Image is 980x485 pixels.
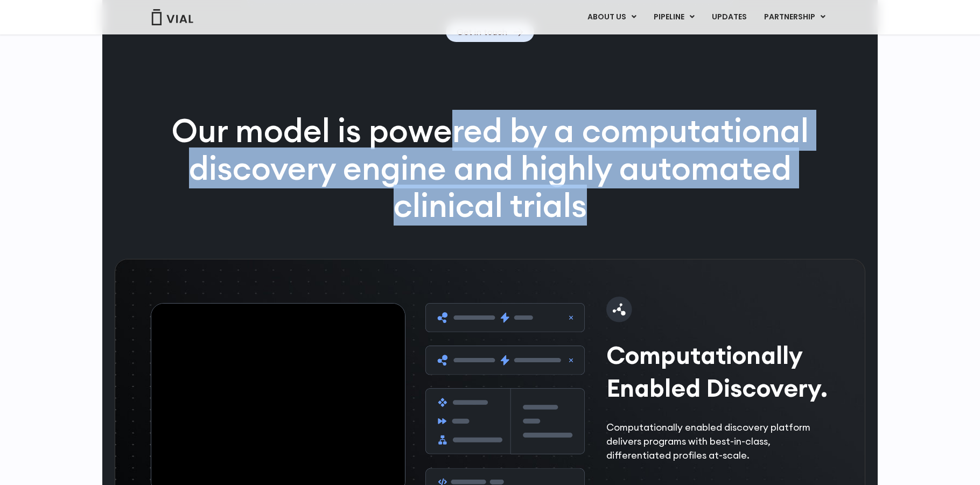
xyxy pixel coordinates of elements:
a: ABOUT USMenu Toggle [579,8,645,26]
a: UPDATES [703,8,755,26]
p: Our model is powered by a computational discovery engine and highly automated clinical trials [143,112,837,224]
h2: Computationally Enabled Discovery. [606,339,836,404]
p: Computationally enabled discovery platform delivers programs with best-in-class, differentiated p... [606,420,836,462]
img: molecule-icon [606,297,632,322]
a: PARTNERSHIPMenu Toggle [755,8,834,26]
img: Vial Logo [151,9,194,25]
a: PIPELINEMenu Toggle [645,8,703,26]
